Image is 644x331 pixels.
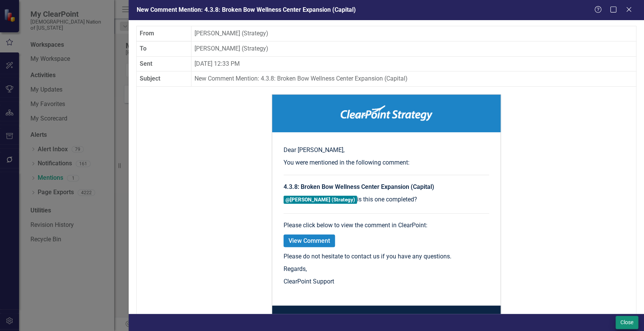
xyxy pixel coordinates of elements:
[284,196,357,204] label: @[PERSON_NAME] (Strategy)
[191,56,636,71] td: [DATE] 12:33 PM
[284,158,489,167] p: You were mentioned in the following comment:
[615,316,638,329] button: Close
[137,26,191,41] th: From
[136,6,355,13] span: New Comment Mention: 4.3.8: Broken Bow Wellness Center Expansion (Capital)
[137,41,191,56] th: To
[284,265,489,274] p: Regards,
[284,146,489,155] p: Dear [PERSON_NAME],
[191,71,636,87] td: New Comment Mention: 4.3.8: Broken Bow Wellness Center Expansion (Capital)
[191,26,636,41] td: [PERSON_NAME] (Strategy)
[137,71,191,87] th: Subject
[137,56,191,71] th: Sent
[284,252,489,261] p: Please do not hesitate to contact us if you have any questions.
[284,183,434,190] strong: 4.3.8: Broken Bow Wellness Center Expansion (Capital)
[284,277,489,286] p: ClearPoint Support
[191,41,636,56] td: [PERSON_NAME] (Strategy)
[284,234,335,247] a: View Comment
[284,221,489,230] p: Please click below to view the comment in ClearPoint:
[284,195,489,206] p: is this one completed?
[341,105,432,121] img: ClearPoint Strategy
